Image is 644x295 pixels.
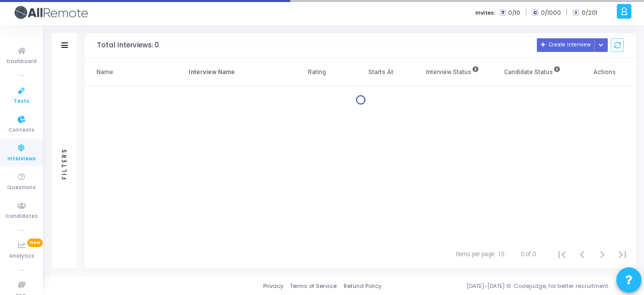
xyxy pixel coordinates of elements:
span: 0/10 [508,9,520,17]
th: Actions [572,58,636,86]
button: Last page [612,244,632,264]
div: 0 of 0 [521,250,536,259]
th: Interview Status [413,58,493,86]
span: Dashboard [7,57,37,66]
span: Contests [9,126,34,135]
label: Invites: [475,9,496,17]
span: New [27,239,43,247]
th: Starts At [349,58,414,86]
span: C [532,9,538,17]
span: T [500,9,506,17]
span: 0/1000 [541,9,561,17]
div: Filters [60,108,69,219]
span: Tests [14,97,29,106]
span: Candidates [6,212,38,221]
span: Interviews [8,155,36,163]
button: Previous page [572,244,592,264]
th: Candidate Status [493,58,572,86]
div: Items per page: [456,250,496,259]
div: Button group with nested dropdown [594,38,608,52]
button: Next page [592,244,612,264]
div: [DATE]-[DATE] © Codejudge, for better recruitment. [381,282,631,290]
th: Name [85,58,177,86]
span: | [525,7,527,18]
th: Rating [285,58,349,86]
span: I [573,9,579,17]
span: Analytics [9,252,34,261]
button: First page [552,244,572,264]
a: Privacy [263,282,283,290]
span: | [566,7,568,18]
div: Total Interviews: 0 [97,41,159,49]
span: 0/201 [582,9,597,17]
a: Refund Policy [344,282,381,290]
img: logo [13,3,88,23]
button: Create Interview [537,38,595,52]
th: Interview Name [177,58,285,86]
a: Terms of Service [290,282,337,290]
span: Questions [7,184,36,192]
div: 15 [498,250,505,259]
